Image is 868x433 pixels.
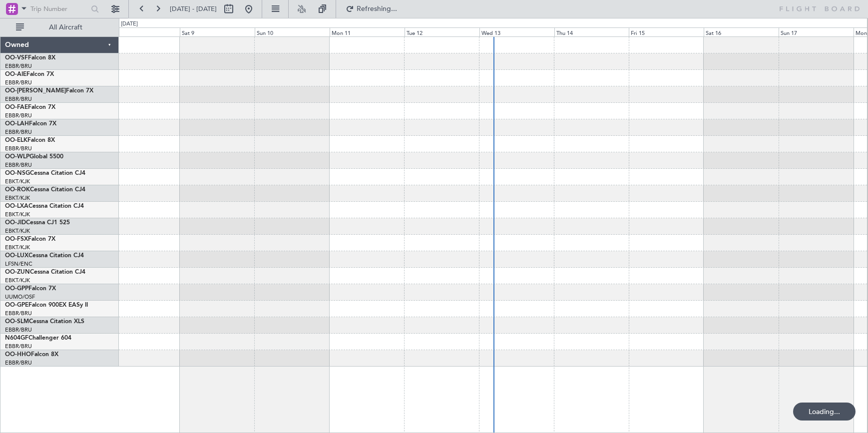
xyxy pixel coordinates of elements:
[5,170,30,176] span: OO-NSG
[793,403,856,421] div: Loading...
[5,79,32,86] a: EBBR/BRU
[5,302,28,308] span: OO-GPE
[180,27,255,36] div: Sat 9
[105,27,180,36] div: Fri 8
[5,359,32,367] a: EBBR/BRU
[405,27,479,36] div: Tue 12
[5,203,84,209] a: OO-LXACessna Citation CJ4
[5,187,85,193] a: OO-ROKCessna Citation CJ4
[779,27,854,36] div: Sun 17
[5,170,85,176] a: OO-NSGCessna Citation CJ4
[5,335,28,341] span: N604GF
[704,27,779,36] div: Sat 16
[479,27,554,36] div: Wed 13
[5,161,32,169] a: EBBR/BRU
[5,137,55,143] a: OO-ELKFalcon 8X
[5,203,28,209] span: OO-LXA
[5,310,32,317] a: EBBR/BRU
[5,178,30,185] a: EBKT/KJK
[5,326,32,334] a: EBBR/BRU
[5,211,30,218] a: EBKT/KJK
[5,244,30,251] a: EBKT/KJK
[30,1,88,16] input: Trip Number
[5,269,85,275] a: OO-ZUNCessna Citation CJ4
[5,62,32,70] a: EBBR/BRU
[5,55,55,61] a: OO-VSFFalcon 8X
[5,194,30,202] a: EBKT/KJK
[5,88,93,94] a: OO-[PERSON_NAME]Falcon 7X
[11,19,108,35] button: All Aircraft
[5,343,32,350] a: EBBR/BRU
[5,260,32,268] a: LFSN/ENC
[255,27,330,36] div: Sun 10
[5,104,55,110] a: OO-FAEFalcon 7X
[5,253,28,259] span: OO-LUX
[5,145,32,152] a: EBBR/BRU
[5,352,31,358] span: OO-HHO
[5,293,35,301] a: UUMO/OSF
[5,154,63,160] a: OO-WLPGlobal 5500
[26,24,105,31] span: All Aircraft
[5,187,30,193] span: OO-ROK
[5,121,29,127] span: OO-LAH
[341,1,401,17] button: Refreshing...
[5,220,70,226] a: OO-JIDCessna CJ1 525
[5,269,30,275] span: OO-ZUN
[356,5,398,12] span: Refreshing...
[170,4,217,13] span: [DATE] - [DATE]
[5,55,28,61] span: OO-VSF
[5,277,30,284] a: EBKT/KJK
[5,154,29,160] span: OO-WLP
[554,27,629,36] div: Thu 14
[5,88,66,94] span: OO-[PERSON_NAME]
[330,27,405,36] div: Mon 11
[5,104,28,110] span: OO-FAE
[121,20,138,28] div: [DATE]
[5,236,55,242] a: OO-FSXFalcon 7X
[5,121,56,127] a: OO-LAHFalcon 7X
[5,112,32,119] a: EBBR/BRU
[5,352,58,358] a: OO-HHOFalcon 8X
[5,227,30,235] a: EBKT/KJK
[5,302,88,308] a: OO-GPEFalcon 900EX EASy II
[5,335,71,341] a: N604GFChallenger 604
[5,220,26,226] span: OO-JID
[5,71,26,77] span: OO-AIE
[5,319,84,325] a: OO-SLMCessna Citation XLS
[5,137,27,143] span: OO-ELK
[5,319,29,325] span: OO-SLM
[5,95,32,103] a: EBBR/BRU
[5,253,84,259] a: OO-LUXCessna Citation CJ4
[5,286,28,292] span: OO-GPP
[5,128,32,136] a: EBBR/BRU
[629,27,704,36] div: Fri 15
[5,236,28,242] span: OO-FSX
[5,286,56,292] a: OO-GPPFalcon 7X
[5,71,54,77] a: OO-AIEFalcon 7X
